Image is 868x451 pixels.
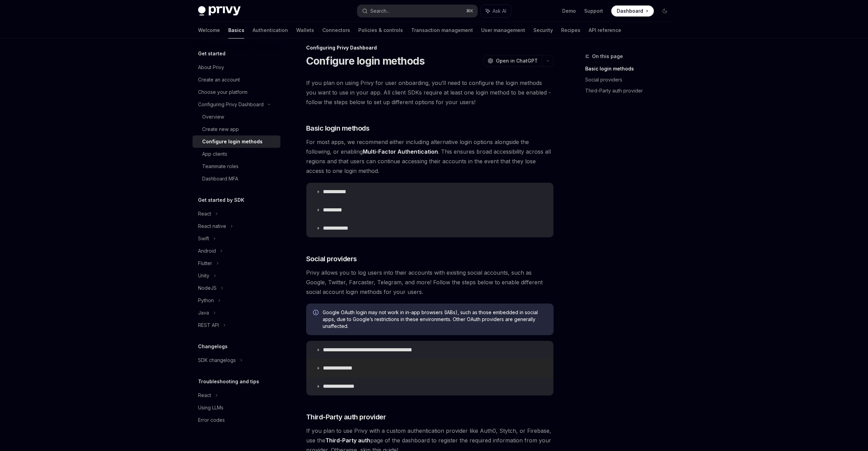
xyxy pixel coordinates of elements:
h5: Get started by SDK [198,196,244,204]
a: Basics [228,22,244,38]
a: Dashboard MFA [193,173,280,185]
div: Overview [202,113,224,121]
span: Privy allows you to log users into their accounts with existing social accounts, such as Google, ... [306,268,554,297]
div: React native [198,222,226,230]
a: Third-Party auth provider [585,85,676,96]
span: Open in ChatGPT [496,57,538,64]
a: Multi-Factor Authentication [363,148,438,155]
button: Search...⌘K [357,5,477,17]
div: Swift [198,234,209,243]
span: Third-Party auth provider [306,412,386,422]
div: Teammate roles [202,162,239,170]
div: Choose your platform [198,88,247,96]
h5: Troubleshooting and tips [198,377,259,386]
div: Unity [198,272,209,280]
a: Using LLMs [193,401,280,414]
div: Configuring Privy Dashboard [198,100,264,109]
a: Welcome [198,22,220,38]
a: Connectors [322,22,350,38]
a: About Privy [193,61,280,74]
span: On this page [592,52,623,60]
a: Create new app [193,123,280,135]
div: Android [198,247,216,255]
button: Toggle dark mode [659,5,670,16]
a: API reference [589,22,621,38]
a: Overview [193,111,280,123]
a: Demo [562,8,576,14]
span: If you plan on using Privy for user onboarding, you’ll need to configure the login methods you wa... [306,78,554,107]
span: Basic login methods [306,123,370,133]
a: Error codes [193,414,280,426]
div: NodeJS [198,284,217,292]
a: Policies & controls [358,22,403,38]
div: Search... [370,7,390,15]
a: Teammate roles [193,160,280,173]
a: Create an account [193,74,280,86]
div: About Privy [198,63,224,71]
a: Social providers [585,74,676,85]
div: Configuring Privy Dashboard [306,44,554,51]
div: Configure login methods [202,137,263,146]
a: Wallets [296,22,314,38]
div: Using LLMs [198,404,223,412]
span: ⌘ K [466,8,473,14]
a: User management [481,22,525,38]
h5: Changelogs [198,342,228,351]
button: Ask AI [481,5,511,17]
div: SDK changelogs [198,356,236,364]
div: Java [198,309,209,317]
div: App clients [202,150,227,158]
div: Dashboard MFA [202,175,238,183]
a: Security [533,22,553,38]
a: Basic login methods [585,63,676,74]
a: Support [584,8,603,14]
h5: Get started [198,49,225,58]
div: Create an account [198,76,240,84]
span: Ask AI [493,8,506,14]
div: Error codes [198,416,225,424]
div: Flutter [198,259,212,267]
div: Python [198,296,214,305]
button: Open in ChatGPT [483,55,542,67]
div: React [198,210,211,218]
a: Transaction management [411,22,473,38]
div: Create new app [202,125,239,133]
img: dark logo [198,6,241,16]
a: Authentication [253,22,288,38]
a: Configure login methods [193,135,280,148]
span: Google OAuth login may not work in in-app browsers (IABs), such as those embedded in social apps,... [323,309,547,330]
strong: Third-Party auth [325,437,370,444]
span: For most apps, we recommend either including alternative login options alongside the following, o... [306,137,554,176]
a: Recipes [561,22,580,38]
a: App clients [193,148,280,160]
h1: Configure login methods [306,55,425,67]
a: Dashboard [611,5,654,16]
span: Dashboard [617,8,643,14]
div: REST API [198,321,219,329]
span: Social providers [306,254,357,264]
div: React [198,391,211,399]
a: Choose your platform [193,86,280,98]
svg: Info [313,310,320,317]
